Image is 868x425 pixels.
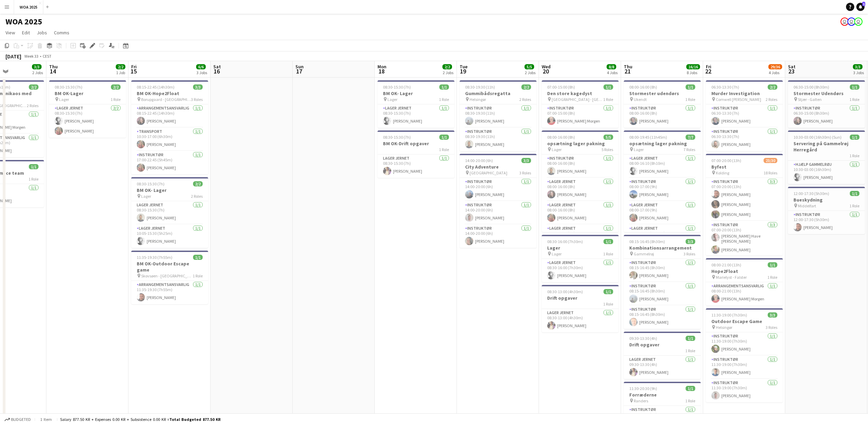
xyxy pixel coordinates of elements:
[14,0,43,14] button: WOA 2025
[54,30,69,36] span: Comms
[847,18,856,26] app-user-avatar: Drift Drift
[3,28,18,37] a: View
[862,2,865,6] span: 1
[5,53,21,60] div: [DATE]
[43,54,52,59] div: CEST
[22,30,30,36] span: Edit
[38,417,54,422] span: 1 item
[5,16,42,27] h1: WOA 2025
[37,30,47,36] span: Jobs
[19,28,33,37] a: Edit
[34,28,50,37] a: Jobs
[11,417,31,422] span: Budgeted
[5,30,15,36] span: View
[3,416,32,423] button: Budgeted
[841,18,849,26] app-user-avatar: Drift Drift
[60,417,221,422] div: Salary 877.50 KR + Expenses 0.00 KR + Subsistence 0.00 KR =
[51,28,72,37] a: Comms
[854,18,863,26] app-user-avatar: Bettina Madsen
[169,417,221,422] span: Total Budgeted 877.50 KR
[856,3,865,11] a: 1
